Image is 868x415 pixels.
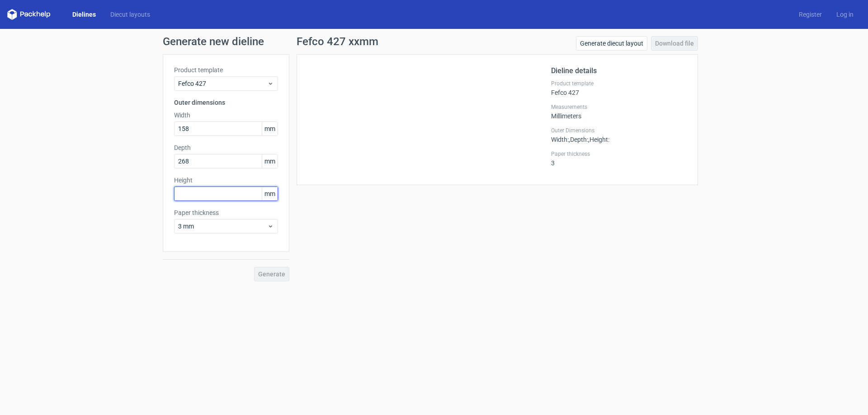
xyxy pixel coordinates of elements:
h1: Fefco 427 xxmm [297,36,378,47]
span: mm [262,154,278,168]
div: Millimeters [551,103,687,120]
span: Fefco 427 [178,79,267,88]
a: Diecut layouts [103,10,157,19]
label: Width [174,111,278,120]
label: Paper thickness [174,208,278,217]
h3: Outer dimensions [174,98,278,107]
h1: Generate new dieline [163,36,705,47]
span: mm [262,187,278,201]
label: Paper thickness [551,150,687,158]
span: , Height : [588,136,609,143]
label: Depth [174,143,278,152]
label: Product template [174,65,278,75]
div: Fefco 427 [551,80,687,96]
a: Register [792,10,829,19]
div: 3 [551,150,687,167]
span: mm [262,122,278,135]
span: , Depth : [569,136,588,143]
label: Measurements [551,103,687,111]
span: 3 mm [178,222,267,231]
a: Dielines [65,10,103,19]
label: Product template [551,80,687,87]
h2: Dieline details [551,65,687,76]
span: Width : [551,136,569,143]
label: Height [174,176,278,185]
a: Generate diecut layout [576,36,647,51]
a: Log in [829,10,861,19]
label: Outer Dimensions [551,127,687,134]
